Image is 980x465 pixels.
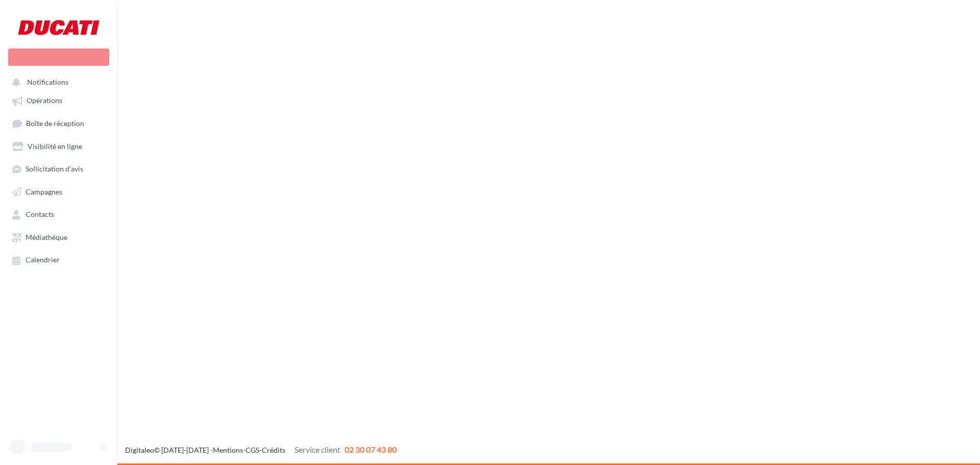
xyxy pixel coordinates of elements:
span: Opérations [27,96,62,105]
a: CGS [246,446,259,454]
span: Contacts [26,210,54,219]
a: Visibilité en ligne [6,137,111,155]
a: Digitaleo [125,446,154,454]
span: © [DATE]-[DATE] - - - [125,446,397,454]
span: Sollicitation d'avis [26,165,83,174]
span: Boîte de réception [26,119,84,128]
a: Crédits [262,446,285,454]
a: Contacts [6,205,111,223]
a: Médiathèque [6,228,111,246]
span: Campagnes [26,187,62,196]
a: Mentions [213,446,243,454]
span: Service client [295,445,340,454]
span: Médiathèque [26,233,67,241]
a: Sollicitation d'avis [6,159,111,178]
span: Notifications [27,78,68,86]
div: Nouvelle campagne [8,48,109,66]
span: Calendrier [26,256,60,264]
a: Opérations [6,91,111,109]
span: Visibilité en ligne [28,142,82,151]
span: 02 30 07 43 80 [345,445,397,454]
a: Campagnes [6,182,111,201]
a: Calendrier [6,250,111,268]
a: Boîte de réception [6,114,111,133]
